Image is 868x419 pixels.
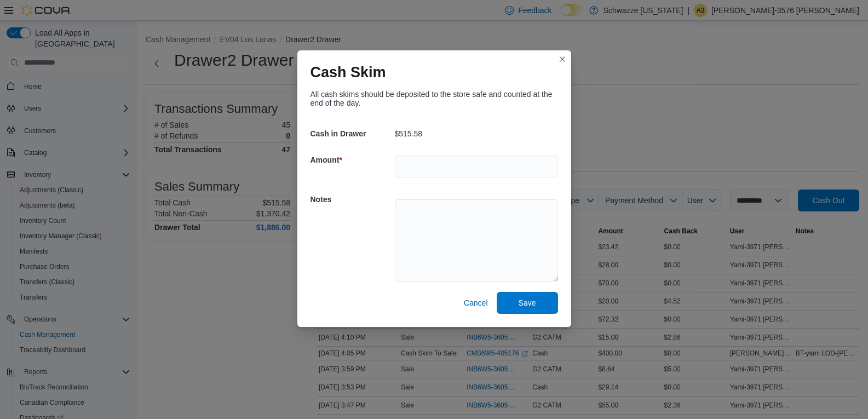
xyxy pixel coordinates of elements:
div: All cash skims should be deposited to the store safe and counted at the end of the day. [311,90,558,107]
button: Cancel [459,292,492,314]
span: Cancel [464,297,488,308]
button: Closes this modal window [556,53,569,66]
h5: Amount [311,149,393,171]
button: Save [497,292,558,314]
h5: Notes [311,188,393,210]
span: Save [519,297,536,308]
h1: Cash Skim [311,64,386,81]
h5: Cash in Drawer [311,123,393,145]
p: $515.58 [395,129,423,138]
